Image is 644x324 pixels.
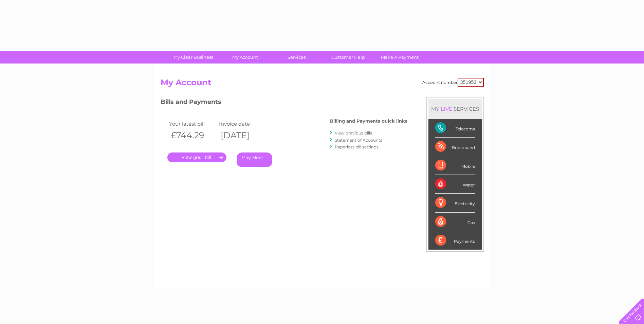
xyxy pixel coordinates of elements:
div: Payments [435,231,475,250]
td: Invoice date [217,119,268,128]
a: My Account [217,51,273,64]
div: MY SERVICES [428,99,482,119]
div: Mobile [435,156,475,175]
h2: My Account [161,78,484,91]
h4: Billing and Payments quick links [330,119,407,124]
div: LIVE [439,106,454,112]
div: Account number [422,78,484,87]
div: Broadband [435,138,475,156]
th: [DATE] [217,128,268,142]
a: Pay Here [237,152,272,167]
div: Electricity [435,194,475,212]
a: My Clear Business [165,51,221,64]
div: Gas [435,213,475,231]
a: Services [269,51,325,64]
a: Paperless bill settings [335,144,379,149]
td: Your latest bill [167,119,218,128]
div: Telecoms [435,119,475,138]
h3: Bills and Payments [161,97,407,109]
a: Customer Help [320,51,376,64]
a: . [167,152,226,162]
div: Water [435,175,475,194]
a: Statement of Accounts [335,138,382,143]
a: View previous bills [335,130,372,136]
th: £744.29 [167,128,218,142]
a: Make A Payment [372,51,428,64]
